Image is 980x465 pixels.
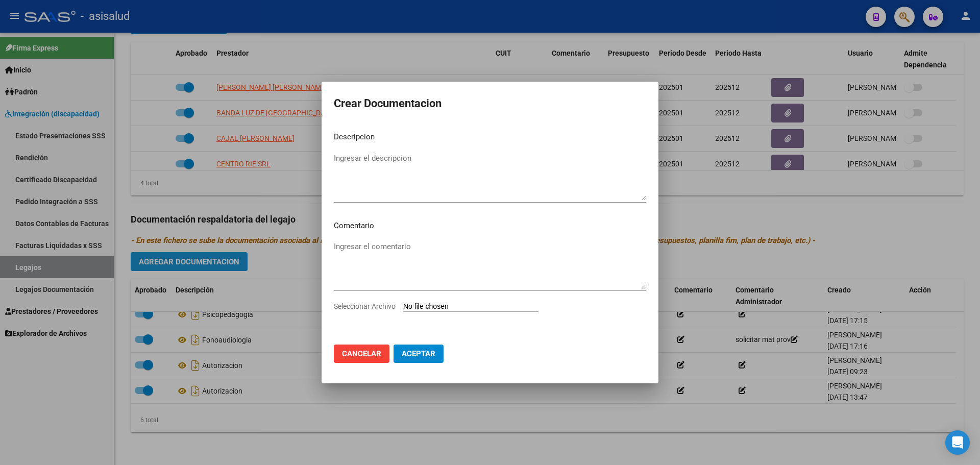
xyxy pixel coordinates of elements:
[402,349,435,358] span: Aceptar
[334,131,646,143] p: Descripcion
[334,94,646,113] h2: Crear Documentacion
[334,220,646,232] p: Comentario
[334,302,396,310] span: Seleccionar Archivo
[945,430,970,455] div: Open Intercom Messenger
[394,345,444,363] button: Aceptar
[334,345,389,363] button: Cancelar
[342,349,381,358] span: Cancelar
